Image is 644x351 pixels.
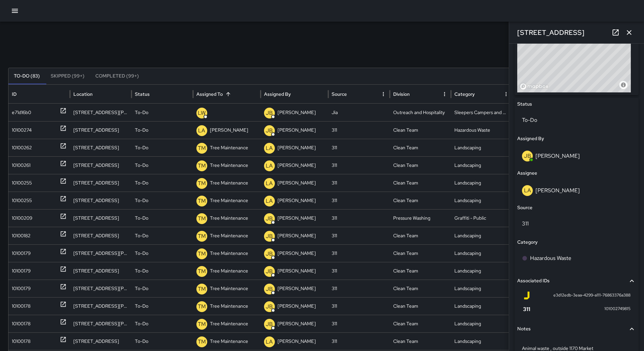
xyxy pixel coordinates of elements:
div: 1670 Market Street [70,192,132,209]
div: 311 [328,227,390,244]
div: 135 Van Ness Avenue [70,244,132,262]
div: Landscaping [451,332,512,350]
p: To-Do [135,104,148,121]
p: [PERSON_NAME] [278,210,316,227]
div: 200 Van Ness Avenue [70,104,132,121]
div: 311 [328,280,390,297]
p: TM [198,197,206,205]
div: Clean Team [390,156,451,174]
div: Clean Team [390,139,451,156]
p: JB [266,215,273,223]
div: Landscaping [451,244,512,262]
button: Completed (99+) [90,68,144,84]
p: JB [266,232,273,240]
p: TM [198,267,206,276]
div: 1515 Market Street [70,262,132,280]
div: 311 [328,174,390,192]
div: 1170 Market Street [70,121,132,139]
p: TM [198,144,206,152]
div: Category [454,91,475,97]
div: Jia [328,104,390,121]
div: Clean Team [390,315,451,332]
p: To-Do [135,210,148,227]
p: [PERSON_NAME] [278,192,316,209]
div: Clean Team [390,262,451,280]
p: To-Do [135,157,148,174]
button: Sort [223,89,233,99]
p: [PERSON_NAME] [278,122,316,139]
p: To-Do [135,298,148,315]
p: [PERSON_NAME] [278,315,316,332]
div: Clean Team [390,332,451,350]
div: 311 [328,156,390,174]
p: LW [198,109,206,117]
div: 311 [328,139,390,156]
div: 10100255 [12,192,32,209]
p: LA [266,338,273,346]
p: [PERSON_NAME] [278,174,316,192]
p: [PERSON_NAME] [278,333,316,350]
div: Assigned By [264,91,291,97]
p: Tree Maintenance [210,227,248,244]
div: Graffiti - Public [451,209,512,227]
div: 10100178 [12,298,30,315]
p: To-Do [135,262,148,280]
div: Status [135,91,150,97]
div: 10100178 [12,333,30,350]
p: [PERSON_NAME] [210,122,248,139]
div: Landscaping [451,192,512,209]
p: TM [198,162,206,170]
p: LA [266,179,273,188]
p: Tree Maintenance [210,192,248,209]
div: 10100179 [12,262,31,280]
div: 501 Van Ness Avenue [70,297,132,315]
div: 66 Grove Street [70,209,132,227]
p: JB [266,109,273,117]
div: Division [393,91,410,97]
div: ID [12,91,17,97]
p: To-Do [135,280,148,297]
p: JB [266,320,273,328]
div: Assigned To [196,91,223,97]
p: Tree Maintenance [210,210,248,227]
div: 311 [328,315,390,332]
p: LA [266,144,273,152]
div: Landscaping [451,139,512,156]
p: To-Do [135,139,148,156]
p: [PERSON_NAME] [278,139,316,156]
p: [PERSON_NAME] [278,157,316,174]
p: Tree Maintenance [210,262,248,280]
p: TM [198,303,206,311]
button: Category column menu [501,89,511,99]
div: Clean Team [390,227,451,244]
p: [PERSON_NAME] [278,245,316,262]
p: [PERSON_NAME] [278,280,316,297]
p: To-Do [135,192,148,209]
div: Clean Team [390,297,451,315]
div: Clean Team [390,280,451,297]
p: TM [198,320,206,328]
div: 38 Rose Street [70,174,132,192]
p: TM [198,250,206,258]
p: JB [266,285,273,293]
div: Landscaping [451,280,512,297]
p: LA [266,162,273,170]
p: Tree Maintenance [210,157,248,174]
p: [PERSON_NAME] [278,227,316,244]
div: e71d16b0 [12,104,31,121]
div: 10100262 [12,139,32,156]
p: Tree Maintenance [210,298,248,315]
div: 311 [328,192,390,209]
p: [PERSON_NAME] [278,262,316,280]
div: Clean Team [390,174,451,192]
div: 98 Franklin Street [70,156,132,174]
div: Clean Team [390,192,451,209]
div: Landscaping [451,174,512,192]
p: TM [198,285,206,293]
p: Tree Maintenance [210,139,248,156]
div: 311 [328,121,390,139]
p: JB [266,250,273,258]
p: TM [198,179,206,188]
p: TM [198,232,206,240]
div: Landscaping [451,315,512,332]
